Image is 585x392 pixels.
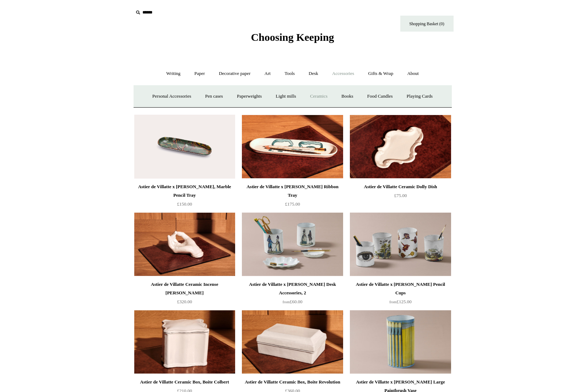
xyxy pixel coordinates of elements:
div: Astier de Villatte Ceramic Box, Boite Revolution [244,378,341,386]
a: Astier de Villatte x John Derian Desk Accessories, 2 Astier de Villatte x John Derian Desk Access... [242,212,343,276]
a: Astier de Villatte x [PERSON_NAME] Ribbon Tray £175.00 [242,183,343,212]
a: Paper [188,64,211,83]
span: £125.00 [389,299,411,304]
a: Astier de Villatte x [PERSON_NAME] Pencil Cups from£125.00 [350,280,451,309]
a: Astier de Villatte Ceramic Dolly Dish £75.00 [350,183,451,212]
a: Astier de Villatte x [PERSON_NAME] Desk Accessories, 2 from£60.00 [242,280,343,309]
a: Food Candles [361,87,399,106]
img: Astier de Villatte Ceramic Box, Boite Colbert [134,310,235,374]
img: Astier de Villatte x John Derian Ribbon Tray [242,115,343,179]
div: Astier de Villatte Ceramic Dolly Dish [352,183,449,191]
span: £150.00 [177,201,192,207]
span: £175.00 [285,201,300,207]
a: Light mills [269,87,302,106]
a: Tools [278,64,301,83]
a: Astier de Villatte Ceramic Box, Boite Colbert Astier de Villatte Ceramic Box, Boite Colbert [134,310,235,374]
span: from [389,300,396,304]
div: Astier de Villatte Ceramic Incense [PERSON_NAME] [136,280,233,297]
img: Astier de Villatte Ceramic Incense Holder, Serena [134,212,235,276]
a: Art [258,64,277,83]
a: Accessories [326,64,361,83]
span: £75.00 [394,193,407,198]
img: Astier de Villatte Ceramic Box, Boite Revolution [242,310,343,374]
a: Writing [160,64,187,83]
a: Choosing Keeping [251,37,334,42]
span: £320.00 [177,299,192,304]
img: Astier de Villatte x John Derian Large Paintbrush Vase [350,310,451,374]
div: Astier de Villatte x [PERSON_NAME] Ribbon Tray [244,183,341,200]
a: Books [335,87,359,106]
a: Astier de Villatte Ceramic Incense Holder, Serena Astier de Villatte Ceramic Incense Holder, Serena [134,212,235,276]
div: Astier de Villatte x [PERSON_NAME], Marble Pencil Tray [136,183,233,200]
span: £60.00 [283,299,303,304]
a: Decorative paper [212,64,257,83]
a: Astier de Villatte x John Derian Desk, Marble Pencil Tray Astier de Villatte x John Derian Desk, ... [134,115,235,179]
a: Astier de Villatte x John Derian Ribbon Tray Astier de Villatte x John Derian Ribbon Tray [242,115,343,179]
a: About [401,64,425,83]
img: Astier de Villatte Ceramic Dolly Dish [350,115,451,179]
div: Astier de Villatte Ceramic Box, Boite Colbert [136,378,233,386]
a: Paperweights [231,87,268,106]
a: Astier de Villatte Ceramic Box, Boite Revolution Astier de Villatte Ceramic Box, Boite Revolution [242,310,343,374]
div: Astier de Villatte x [PERSON_NAME] Desk Accessories, 2 [244,280,341,297]
img: Astier de Villatte x John Derian Pencil Cups [350,212,451,276]
a: Shopping Basket (0) [400,16,454,32]
a: Gifts & Wrap [362,64,400,83]
a: Playing Cards [400,87,439,106]
a: Desk [302,64,325,83]
a: Personal Accessories [146,87,197,106]
img: Astier de Villatte x John Derian Desk Accessories, 2 [242,212,343,276]
span: from [283,300,290,304]
a: Pen cases [199,87,229,106]
a: Astier de Villatte x John Derian Large Paintbrush Vase Astier de Villatte x John Derian Large Pai... [350,310,451,374]
a: Astier de Villatte Ceramic Incense [PERSON_NAME] £320.00 [134,280,235,309]
span: Choosing Keeping [251,31,334,43]
img: Astier de Villatte x John Derian Desk, Marble Pencil Tray [134,115,235,179]
a: Astier de Villatte x John Derian Pencil Cups Astier de Villatte x John Derian Pencil Cups [350,212,451,276]
a: Astier de Villatte Ceramic Dolly Dish Astier de Villatte Ceramic Dolly Dish [350,115,451,179]
a: Astier de Villatte x [PERSON_NAME], Marble Pencil Tray £150.00 [134,183,235,212]
div: Astier de Villatte x [PERSON_NAME] Pencil Cups [352,280,449,297]
a: Ceramics [304,87,334,106]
